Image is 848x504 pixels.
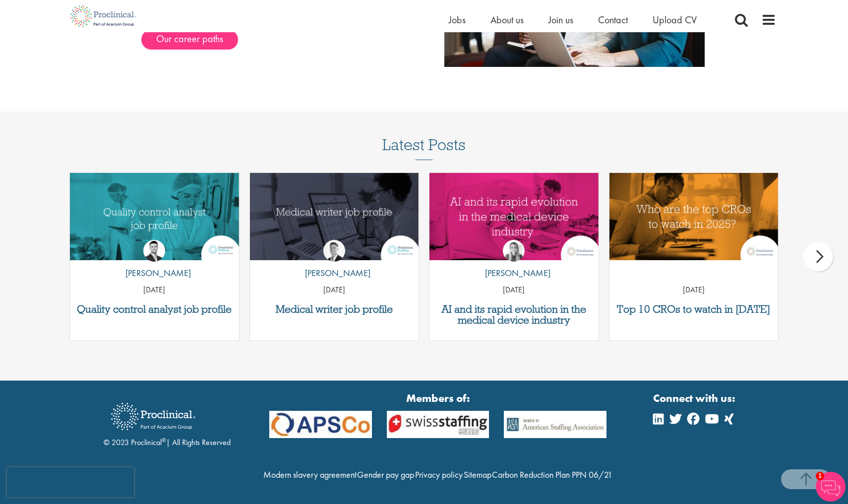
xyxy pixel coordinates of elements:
img: Hannah Burke [503,240,525,262]
a: Gender pay gap [357,469,414,480]
img: APSCo [496,411,614,438]
a: Link to a post [609,173,779,261]
a: Upload CV [653,13,697,26]
p: [PERSON_NAME] [118,267,191,280]
a: George Watson [PERSON_NAME] [298,240,370,284]
a: Joshua Godden [PERSON_NAME] [118,240,191,284]
a: Top 10 CROs to watch in [DATE] [614,304,774,315]
a: Privacy policy [415,469,463,480]
img: Top 10 CROs 2025 | Proclinical [609,173,779,261]
a: Link to a post [70,173,239,261]
a: Link to a post [429,173,599,261]
sup: ® [162,436,166,444]
p: [DATE] [70,284,239,296]
img: Proclinical Recruitment [104,396,203,437]
a: Modern slavery agreement [263,469,357,480]
a: Link to a post [250,173,419,261]
a: Quality control analyst job profile [75,304,234,315]
strong: Connect with us: [653,391,737,406]
img: Chatbot [816,472,846,502]
a: AI and its rapid evolution in the medical device industry [434,304,594,326]
img: Joshua Godden [143,240,165,262]
img: Medical writer job profile [250,173,419,261]
span: 1 [816,472,824,480]
img: George Watson [323,240,345,262]
img: AI and Its Impact on the Medical Device Industry | Proclinical [429,173,599,261]
p: [PERSON_NAME] [298,267,370,280]
p: [DATE] [429,284,599,296]
h3: Latest Posts [382,136,466,160]
img: APSCo [379,411,497,438]
p: [DATE] [250,284,419,296]
a: Medical writer job profile [255,304,414,315]
iframe: reCAPTCHA [7,467,134,497]
div: © 2023 Proclinical | All Rights Reserved [104,395,231,448]
a: Sitemap [464,469,491,480]
img: APSCo [262,411,379,438]
a: Carbon Reduction Plan PPN 06/21 [492,469,612,480]
a: Hannah Burke [PERSON_NAME] [478,240,550,284]
a: Contact [598,13,628,26]
img: quality control analyst job profile [70,173,239,261]
p: [PERSON_NAME] [478,267,550,280]
a: Our career paths [141,30,238,50]
a: About us [490,13,524,26]
a: Jobs [449,13,466,26]
a: Join us [548,13,573,26]
div: next [803,242,833,272]
p: [DATE] [609,284,779,296]
strong: Members of: [269,391,606,406]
